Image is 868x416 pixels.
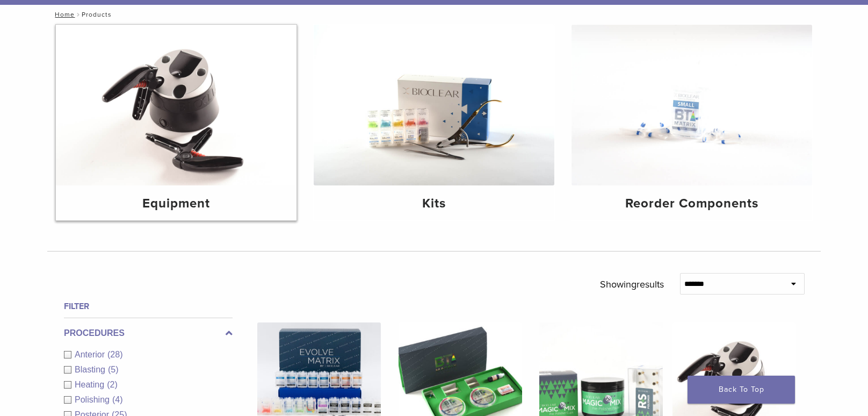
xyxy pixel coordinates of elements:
[75,350,107,359] span: Anterior
[75,365,108,374] span: Blasting
[688,376,795,404] a: Back To Top
[64,300,233,313] h4: Filter
[75,395,112,404] span: Polishing
[314,25,554,220] a: Kits
[107,380,118,389] span: (2)
[64,194,288,213] h4: Equipment
[47,5,821,24] nav: Products
[56,25,296,185] img: Equipment
[75,12,82,17] span: /
[75,380,107,389] span: Heating
[112,395,123,404] span: (4)
[52,11,75,18] a: Home
[572,25,812,185] img: Reorder Components
[600,273,664,296] p: Showing results
[314,25,554,185] img: Kits
[56,25,296,220] a: Equipment
[572,25,812,220] a: Reorder Components
[108,365,119,374] span: (5)
[580,194,804,213] h4: Reorder Components
[322,194,546,213] h4: Kits
[64,327,233,340] label: Procedures
[107,350,122,359] span: (28)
